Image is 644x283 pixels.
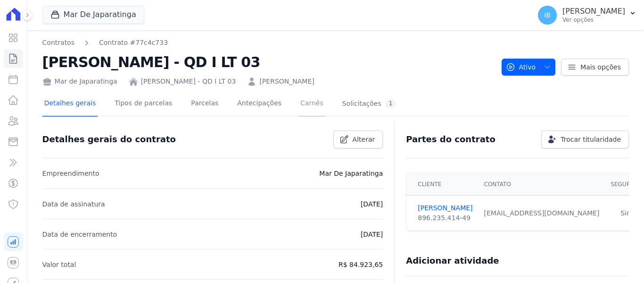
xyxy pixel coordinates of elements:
[235,92,283,117] a: Antecipações
[353,135,375,144] span: Alterar
[406,173,478,196] th: Cliente
[342,99,396,108] div: Solicitações
[541,130,629,148] a: Trocar titularidade
[562,7,625,16] p: [PERSON_NAME]
[42,6,144,24] button: Mar De Japaratinga
[259,77,314,86] a: [PERSON_NAME]
[42,198,105,210] p: Data de assinatura
[298,92,325,117] a: Carnês
[99,38,168,48] a: Contrato #77c4c733
[42,77,117,86] div: Mar de Japaratinga
[530,2,644,28] button: IB [PERSON_NAME] Ver opções
[42,259,76,270] p: Valor total
[42,134,176,145] h3: Detalhes gerais do contrato
[544,12,551,18] span: IB
[42,38,168,48] nav: Breadcrumb
[42,51,494,73] h2: [PERSON_NAME] - QD I LT 03
[406,134,495,145] h3: Partes do contrato
[479,173,605,196] th: Contato
[141,77,236,86] a: [PERSON_NAME] - QD I LT 03
[385,99,396,108] div: 1
[42,229,117,240] p: Data de encerramento
[361,229,383,240] p: [DATE]
[42,38,74,48] a: Contratos
[506,59,536,76] span: Ativo
[418,203,472,213] a: [PERSON_NAME]
[484,208,600,218] div: [EMAIL_ADDRESS][DOMAIN_NAME]
[339,259,383,270] p: R$ 84.923,65
[502,59,556,76] button: Ativo
[561,59,629,76] a: Mais opções
[189,92,220,117] a: Parcelas
[580,62,621,72] span: Mais opções
[340,92,398,117] a: Solicitações1
[361,198,383,210] p: [DATE]
[418,213,472,223] div: 896.235.414-49
[562,16,625,24] p: Ver opções
[333,130,383,148] a: Alterar
[42,92,98,117] a: Detalhes gerais
[319,168,383,179] p: Mar De Japaratinga
[113,92,174,117] a: Tipos de parcelas
[42,38,494,48] nav: Breadcrumb
[561,135,621,144] span: Trocar titularidade
[406,255,499,266] h3: Adicionar atividade
[42,168,99,179] p: Empreendimento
